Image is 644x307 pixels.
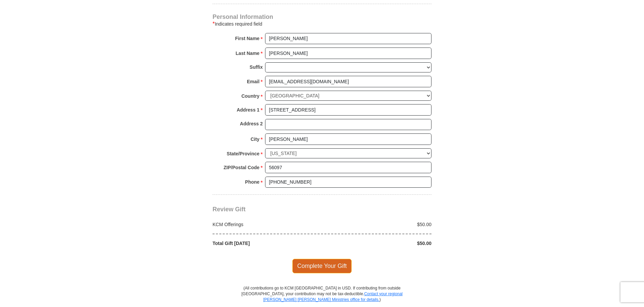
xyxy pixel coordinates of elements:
[213,20,431,28] div: Indicates required field
[209,240,322,247] div: Total Gift [DATE]
[213,14,431,20] h4: Personal Information
[227,149,259,158] strong: State/Province
[209,221,322,228] div: KCM Offerings
[322,240,435,247] div: $50.00
[263,291,402,302] a: Contact your regional [PERSON_NAME] [PERSON_NAME] Ministries office for details.
[250,62,263,72] strong: Suffix
[224,163,260,172] strong: ZIP/Postal Code
[237,105,260,115] strong: Address 1
[292,259,352,273] span: Complete Your Gift
[241,91,260,101] strong: Country
[247,77,259,86] strong: Email
[251,134,259,144] strong: City
[245,177,260,187] strong: Phone
[240,119,263,128] strong: Address 2
[236,49,260,58] strong: Last Name
[235,34,259,43] strong: First Name
[322,221,435,228] div: $50.00
[213,206,246,213] span: Review Gift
